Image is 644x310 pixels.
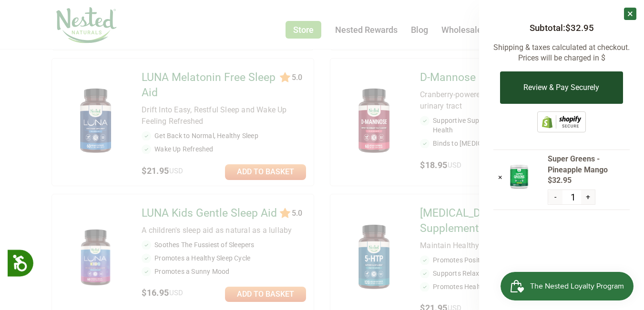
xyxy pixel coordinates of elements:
[565,23,594,33] span: $32.95
[581,190,595,204] button: +
[501,272,634,300] iframe: Button to open loyalty program pop-up
[537,125,586,134] a: This online store is secured by Shopify
[548,190,562,204] button: -
[624,8,636,20] a: ×
[493,23,630,34] h3: Subtotal:
[498,173,502,182] a: ×
[493,42,630,64] p: Shipping & taxes calculated at checkout. Prices will be charged in $
[548,175,630,186] span: $32.95
[548,154,630,175] span: Super Greens - Pineapple Mango
[537,111,586,132] img: Shopify secure badge
[500,71,623,104] button: Review & Pay Securely
[507,163,531,190] img: Super Greens - Pineapple Mango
